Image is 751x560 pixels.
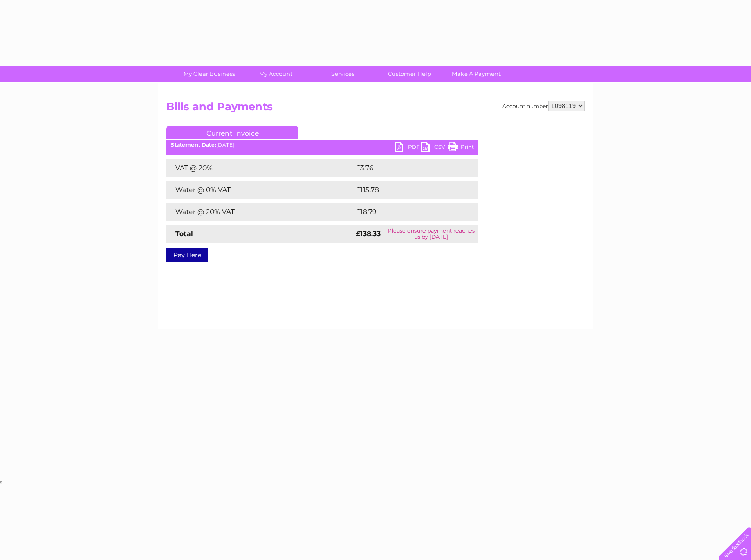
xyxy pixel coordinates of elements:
[395,142,421,154] a: PDF
[175,230,193,238] strong: Total
[240,66,312,82] a: My Account
[166,142,478,148] div: [DATE]
[166,101,585,117] h2: Bills and Payments
[173,66,246,82] a: My Clear Business
[356,230,381,238] strong: £138.33
[384,225,478,243] td: Please ensure payment reaches us by [DATE]
[354,181,461,199] td: £115.78
[166,248,208,262] a: Pay Here
[421,142,448,154] a: CSV
[354,203,460,221] td: £18.79
[166,159,354,177] td: VAT @ 20%
[448,142,474,154] a: Print
[166,181,354,199] td: Water @ 0% VAT
[166,126,298,139] a: Current Invoice
[166,203,354,221] td: Water @ 20% VAT
[440,66,513,82] a: Make A Payment
[307,66,379,82] a: Services
[502,101,585,111] div: Account number
[373,66,446,82] a: Customer Help
[171,141,216,148] b: Statement Date:
[354,159,458,177] td: £3.76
